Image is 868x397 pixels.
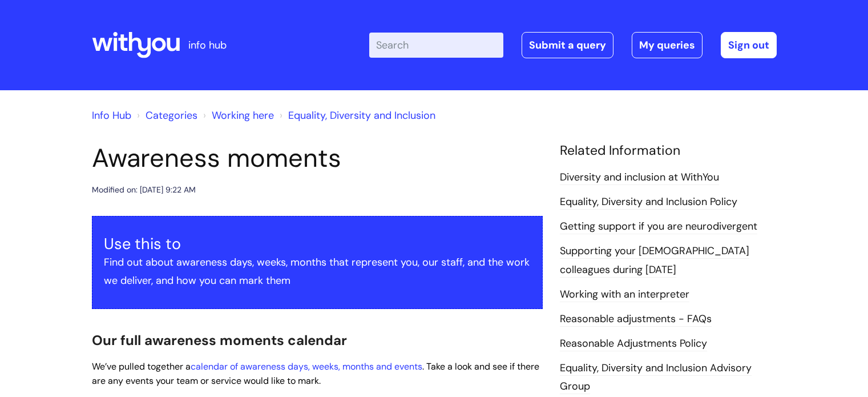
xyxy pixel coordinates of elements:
[200,106,274,125] li: Working here
[560,170,719,185] a: Diversity and inclusion at WithYou
[92,331,347,349] span: Our full awareness moments calendar
[522,32,613,58] a: Submit a query
[632,32,703,58] a: My queries
[134,106,197,125] li: Solution home
[191,360,422,372] a: calendar of awareness days, weeks, months and events
[188,36,227,54] p: info hub
[92,183,196,197] div: Modified on: [DATE] 9:22 AM
[288,109,435,122] a: Equality, Diversity and Inclusion
[560,312,712,327] a: Reasonable adjustments - FAQs
[369,32,777,58] div: | -
[560,336,707,351] a: Reasonable Adjustments Policy
[92,143,543,174] h1: Awareness moments
[560,287,689,302] a: Working with an interpreter
[560,361,752,394] a: Equality, Diversity and Inclusion Advisory Group
[92,360,539,387] span: We’ve pulled together a . Take a look and see if there are any events your team or service would ...
[104,253,531,290] p: Find out about awareness days, weeks, months that represent you, our staff, and the work we deliv...
[212,109,274,122] a: Working here
[277,106,435,125] li: Equality, Diversity and Inclusion
[92,109,131,122] a: Info Hub
[560,244,749,277] a: Supporting your [DEMOGRAPHIC_DATA] colleagues during [DATE]
[721,32,777,58] a: Sign out
[146,109,197,122] a: Categories
[560,143,777,159] h4: Related Information
[104,235,531,253] h3: Use this to
[560,219,757,234] a: Getting support if you are neurodivergent
[560,195,737,210] a: Equality, Diversity and Inclusion Policy
[369,33,503,58] input: Search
